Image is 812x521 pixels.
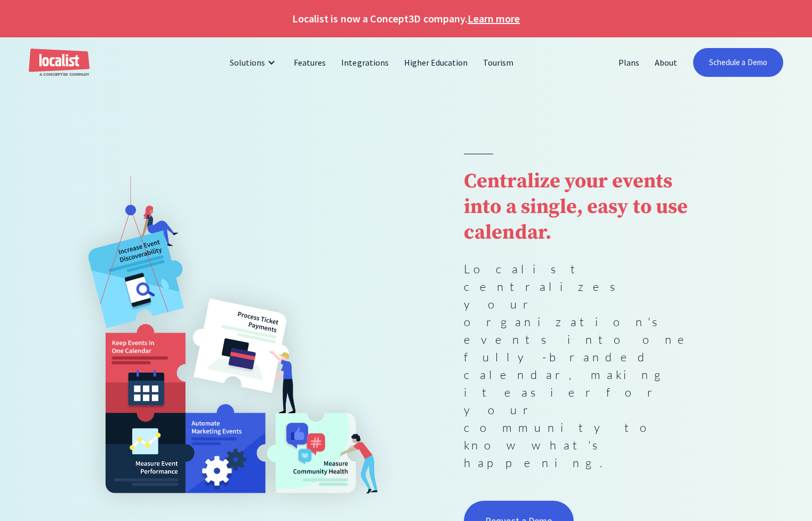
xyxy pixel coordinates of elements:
a: Tourism [476,50,521,75]
div: Solutions [230,56,265,69]
a: Schedule a Demo [693,48,783,77]
strong: Centralize your events into a single, easy to use calendar. [464,169,688,246]
a: Higher Education [397,50,476,75]
a: Learn more [468,11,520,27]
div: Solutions [222,50,286,75]
a: About [647,50,685,75]
a: Plans [611,50,647,75]
a: Features [286,50,334,75]
p: Localist centralizes your organization's events into one fully-branded calendar, making it easier... [464,260,696,471]
a: Integrations [334,50,396,75]
a: home [29,49,90,77]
